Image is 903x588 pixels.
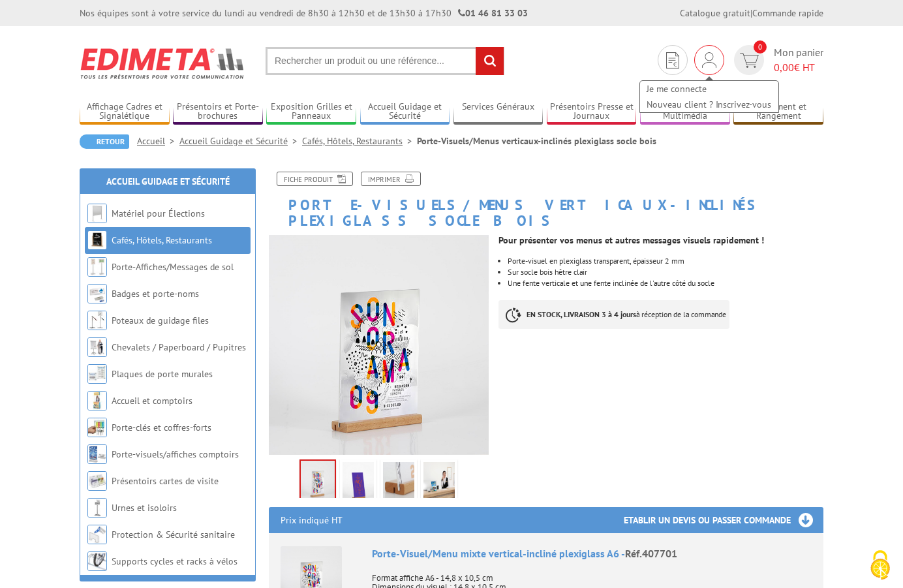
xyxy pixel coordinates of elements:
a: Accueil [137,135,179,147]
a: Badges et porte-noms [112,288,199,300]
p: Prix indiqué HT [281,507,343,533]
img: Présentoirs cartes de visite [87,471,107,491]
a: Porte-visuels/affiches comptoirs [112,448,239,460]
div: Porte-Visuel/Menu mixte vertical-incliné plexiglass A6 - [372,546,812,561]
img: Porte-visuels/affiches comptoirs [87,444,107,464]
img: porte_visuel_menu_mixtes_vertical_incline_plexi_socle_bois.png [301,461,335,501]
li: Une fente verticale et une fente inclinée de l'autre côté du socle [508,279,823,287]
h3: Etablir un devis ou passer commande [624,507,823,533]
img: Chevalets / Paperboard / Pupitres [87,337,107,357]
a: Porte-Affiches/Messages de sol [112,261,234,273]
a: Présentoirs cartes de visite [112,475,219,487]
img: Protection & Sécurité sanitaire [87,525,107,544]
a: Accueil Guidage et Sécurité [106,176,230,187]
a: Exposition Grilles et Panneaux [266,101,356,123]
a: Retour [80,134,129,149]
img: porte_visuel_menu_mixtes_vertical_incline_plexi_socle_bois_2.png [343,462,374,503]
a: Protection & Sécurité sanitaire [112,529,235,540]
strong: Pour présenter vos menus et autres messages visuels rapidement ! [498,234,764,246]
li: Porte-visuel en plexiglass transparent, épaisseur 2 mm [508,257,823,265]
a: Porte-clés et coffres-forts [112,422,211,433]
a: Je me connecte [640,81,778,97]
a: devis rapide 0 Mon panier 0,00€ HT [731,45,823,75]
img: Edimeta [80,39,246,87]
a: Matériel pour Élections [112,208,205,219]
strong: 01 46 81 33 03 [458,7,528,19]
span: Réf.407701 [625,547,677,560]
img: porte_visuel_menu_mixtes_vertical_incline_plexi_socle_bois.png [269,235,489,455]
img: Porte-clés et coffres-forts [87,418,107,437]
span: € HT [774,60,823,75]
a: Chevalets / Paperboard / Pupitres [112,341,246,353]
a: Cafés, Hôtels, Restaurants [112,234,212,246]
img: 407701_porte-visuel_menu_verticaux_incline_2.jpg [423,462,455,503]
img: porte_visuel_menu_mixtes_vertical_incline_plexi_socle_bois_3.jpg [383,462,414,503]
span: Mon panier [774,45,823,75]
a: Accueil Guidage et Sécurité [179,135,302,147]
img: devis rapide [740,53,759,68]
a: Catalogue gratuit [680,7,750,19]
img: Badges et porte-noms [87,284,107,303]
a: Supports cycles et racks à vélos [112,555,237,567]
div: | [680,7,823,20]
a: Commande rapide [752,7,823,19]
img: Plaques de porte murales [87,364,107,384]
a: Accueil Guidage et Sécurité [360,101,450,123]
input: rechercher [476,47,504,75]
span: 0 [754,40,767,54]
img: Cafés, Hôtels, Restaurants [87,230,107,250]
span: 0,00 [774,61,794,74]
img: Supports cycles et racks à vélos [87,551,107,571]
div: Je me connecte Nouveau client ? Inscrivez-vous [694,45,724,75]
a: Nouveau client ? Inscrivez-vous [640,97,778,112]
a: Fiche produit [277,172,353,186]
img: Porte-Affiches/Messages de sol [87,257,107,277]
img: devis rapide [702,52,716,68]
img: Accueil et comptoirs [87,391,107,410]
a: Présentoirs Presse et Journaux [547,101,637,123]
li: Porte-Visuels/Menus verticaux-inclinés plexiglass socle bois [417,134,656,147]
input: Rechercher un produit ou une référence... [266,47,504,75]
img: Urnes et isoloirs [87,498,107,518]
a: Présentoirs et Porte-brochures [173,101,263,123]
a: Imprimer [361,172,421,186]
a: Poteaux de guidage files [112,315,209,326]
img: Cookies (fenêtre modale) [864,549,896,581]
button: Cookies (fenêtre modale) [857,544,903,588]
a: Accueil et comptoirs [112,395,192,407]
a: Services Généraux [453,101,543,123]
img: Matériel pour Élections [87,204,107,223]
a: Urnes et isoloirs [112,502,177,514]
a: Plaques de porte murales [112,368,213,380]
li: Sur socle bois hêtre clair [508,268,823,276]
div: Nos équipes sont à votre service du lundi au vendredi de 8h30 à 12h30 et de 13h30 à 17h30 [80,7,528,20]
a: Affichage Cadres et Signalétique [80,101,170,123]
img: devis rapide [666,52,679,69]
a: Cafés, Hôtels, Restaurants [302,135,417,147]
p: à réception de la commande [498,300,729,329]
strong: EN STOCK, LIVRAISON 3 à 4 jours [527,309,636,319]
img: Poteaux de guidage files [87,311,107,330]
h1: Porte-Visuels/Menus verticaux-inclinés plexiglass socle bois [259,172,833,228]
